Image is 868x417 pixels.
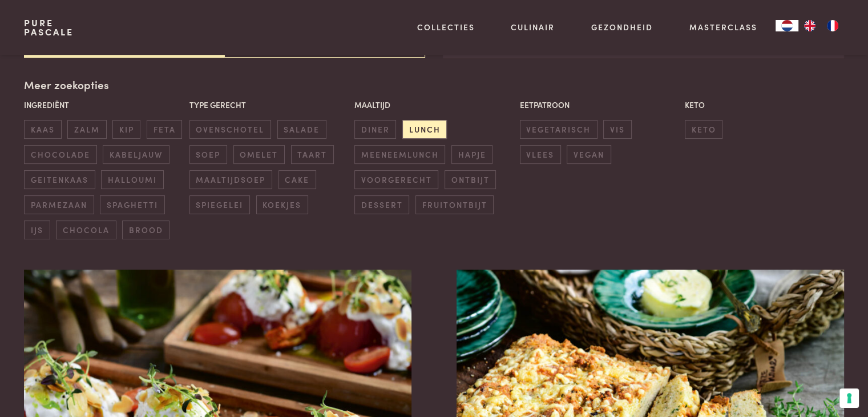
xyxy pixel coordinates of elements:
span: zalm [67,120,106,139]
span: kaas [24,120,61,139]
span: koekjes [256,195,308,214]
span: vegan [567,145,611,164]
span: vlees [520,145,561,164]
span: parmezaan [24,195,94,214]
span: ijs [24,220,50,239]
span: taart [291,145,334,164]
a: Culinair [511,21,555,33]
a: FR [821,20,844,31]
p: Ingrediënt [24,99,183,111]
span: maaltijdsoep [189,170,272,189]
span: chocola [56,220,116,239]
span: spaghetti [100,195,164,214]
span: feta [147,120,182,139]
a: EN [798,20,821,31]
span: cake [278,170,316,189]
p: Keto [685,99,844,111]
span: brood [122,220,169,239]
a: Masterclass [689,21,757,33]
span: spiegelei [189,195,250,214]
span: voorgerecht [354,170,438,189]
span: chocolade [24,145,96,164]
a: NL [776,20,798,31]
span: dessert [354,195,409,214]
span: vegetarisch [520,120,597,139]
span: ovenschotel [189,120,271,139]
ul: Language list [798,20,844,31]
aside: Language selected: Nederlands [776,20,844,31]
span: keto [685,120,722,139]
span: soep [189,145,227,164]
a: Gezondheid [591,21,653,33]
span: fruitontbijt [415,195,494,214]
span: diner [354,120,396,139]
span: ontbijt [445,170,496,189]
a: Collecties [417,21,475,33]
div: Language [776,20,798,31]
button: Uw voorkeuren voor toestemming voor trackingtechnologieën [839,388,859,408]
span: kabeljauw [103,145,169,164]
span: halloumi [101,170,163,189]
p: Eetpatroon [520,99,679,111]
span: vis [603,120,631,139]
p: Maaltijd [354,99,514,111]
span: lunch [402,120,447,139]
span: meeneemlunch [354,145,445,164]
span: omelet [233,145,285,164]
p: Type gerecht [189,99,349,111]
span: kip [112,120,140,139]
span: geitenkaas [24,170,95,189]
a: PurePascale [24,18,74,37]
span: salade [277,120,326,139]
span: hapje [451,145,492,164]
